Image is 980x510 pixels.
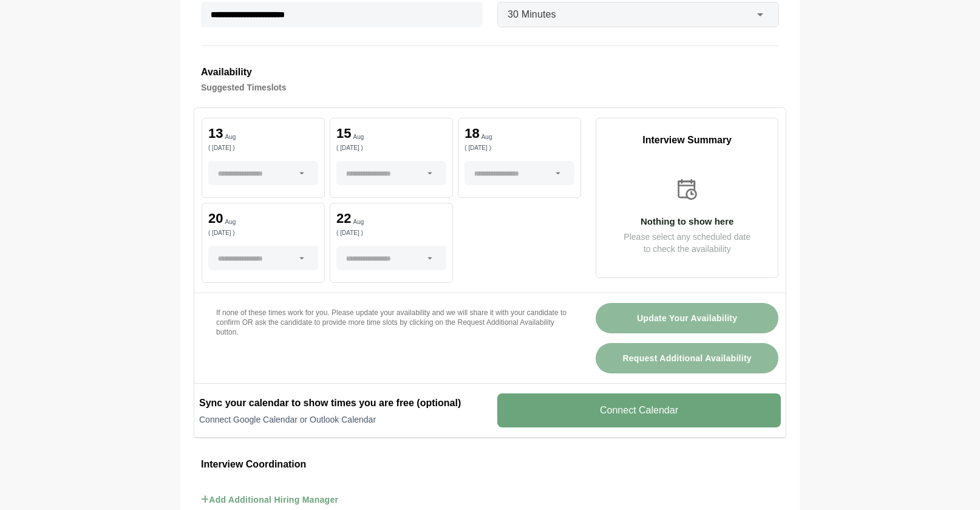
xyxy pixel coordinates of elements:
p: 15 [336,127,351,140]
p: If none of these times work for you. Please update your availability and we will share it with yo... [216,308,567,337]
v-button: Connect Calendar [497,393,781,427]
p: Aug [225,134,236,140]
p: 13 [208,127,223,140]
p: 18 [464,127,479,140]
p: 20 [208,212,223,225]
p: Aug [225,219,236,225]
p: ( [DATE] ) [464,145,574,151]
p: ( [DATE] ) [336,145,446,151]
p: Nothing to show here [596,217,778,226]
p: Please select any scheduled date to check the availability [596,231,778,255]
p: 22 [336,212,351,225]
button: Update Your Availability [596,303,778,333]
h2: Sync your calendar to show times you are free (optional) [199,396,483,410]
p: Aug [353,134,364,140]
p: ( [DATE] ) [208,145,318,151]
img: calender [675,177,700,202]
p: Connect Google Calendar or Outlook Calendar [199,413,483,426]
p: ( [DATE] ) [336,230,446,236]
span: 30 Minutes [508,7,556,22]
h3: Interview Coordination [201,457,779,472]
p: ( [DATE] ) [208,230,318,236]
h3: Availability [201,64,779,80]
button: Request Additional Availability [596,343,778,373]
p: Aug [353,219,364,225]
p: Interview Summary [596,133,778,148]
p: Aug [481,134,492,140]
h4: Suggested Timeslots [201,80,779,95]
